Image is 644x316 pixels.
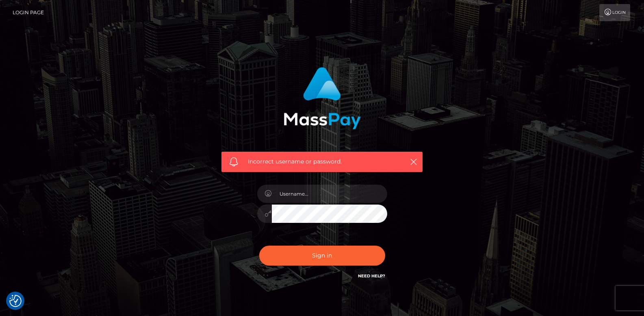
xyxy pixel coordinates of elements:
[9,295,22,307] img: Revisit consent button
[9,295,22,307] button: Consent Preferences
[13,4,44,21] a: Login Page
[599,4,630,21] a: Login
[248,157,396,166] span: Incorrect username or password.
[358,273,385,279] a: Need Help?
[259,246,385,266] button: Sign in
[272,185,387,203] input: Username...
[284,67,361,129] img: MassPay Login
